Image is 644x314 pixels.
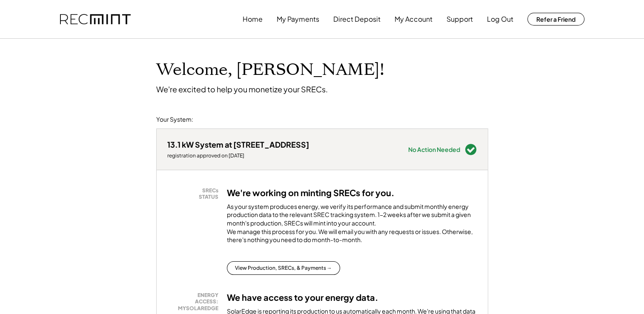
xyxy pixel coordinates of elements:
[227,203,477,248] div: As your system produces energy, we verify its performance and submit monthly energy production da...
[156,84,328,94] div: We're excited to help you monetize your SRECs.
[395,11,432,28] button: My Account
[277,11,319,28] button: My Payments
[60,14,131,25] img: recmint-logotype%403x.png
[487,11,513,28] button: Log Out
[227,292,378,303] h3: We have access to your energy data.
[156,115,193,124] div: Your System:
[167,140,309,149] div: 13.1 kW System at [STREET_ADDRESS]
[172,292,218,312] div: ENERGY ACCESS: MYSOLAREDGE
[333,11,381,28] button: Direct Deposit
[227,187,395,198] h3: We're working on minting SRECs for you.
[447,11,473,28] button: Support
[172,187,218,200] div: SRECs STATUS
[243,11,263,28] button: Home
[527,13,584,26] button: Refer a Friend
[156,60,384,80] h1: Welcome, [PERSON_NAME]!
[408,146,460,152] div: No Action Needed
[227,261,340,275] button: View Production, SRECs, & Payments →
[167,152,309,159] div: registration approved on [DATE]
